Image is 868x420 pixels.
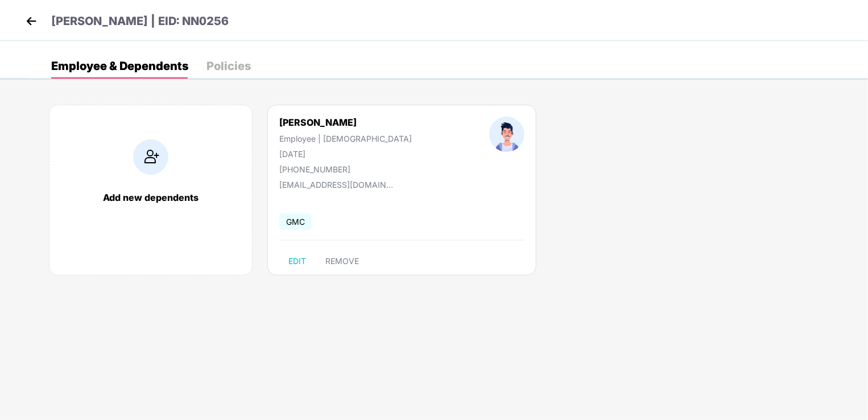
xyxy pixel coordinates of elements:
span: REMOVE [325,257,359,266]
div: Employee | [DEMOGRAPHIC_DATA] [279,134,412,143]
p: [PERSON_NAME] | EID: NN0256 [51,13,229,30]
button: EDIT [279,252,315,270]
div: Add new dependents [61,192,241,203]
div: [EMAIL_ADDRESS][DOMAIN_NAME] [279,180,393,190]
div: [PHONE_NUMBER] [279,164,412,174]
img: addIcon [133,139,168,175]
img: profileImage [489,117,524,152]
button: REMOVE [316,252,368,270]
img: back [23,13,40,30]
div: [PERSON_NAME] [279,117,412,128]
span: EDIT [288,257,306,266]
div: Employee & Dependents [51,60,188,72]
div: [DATE] [279,149,412,159]
div: Policies [206,60,251,72]
span: GMC [279,213,312,230]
